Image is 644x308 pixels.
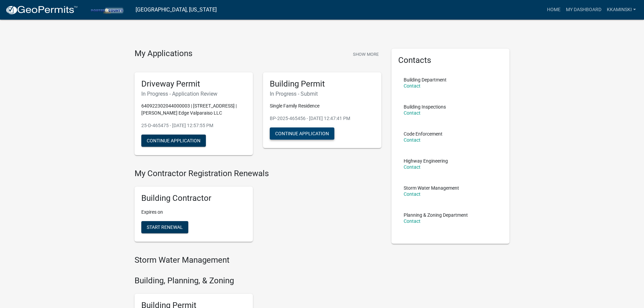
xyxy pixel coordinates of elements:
[350,49,381,60] button: Show More
[404,77,447,82] p: Building Department
[563,3,604,16] a: My Dashboard
[141,209,246,216] p: Expires on
[398,55,503,65] h5: Contacts
[270,115,375,122] p: BP-2025-465456 - [DATE] 12:47:41 PM
[544,3,563,16] a: Home
[404,83,421,89] a: Contact
[141,102,246,117] p: 640922302044000003 | [STREET_ADDRESS] | [PERSON_NAME] Edge Valparaiso LLC
[404,186,459,190] p: Storm Water Management
[604,3,639,16] a: kkaminski
[270,79,375,89] h5: Building Permit
[404,110,421,116] a: Contact
[147,224,183,230] span: Start Renewal
[135,255,381,265] h4: Storm Water Management
[404,218,421,224] a: Contact
[141,221,188,233] button: Start Renewal
[270,91,375,97] h6: In Progress - Submit
[404,191,421,197] a: Contact
[404,104,446,109] p: Building Inspections
[270,127,334,140] button: Continue Application
[404,132,443,136] p: Code Enforcement
[135,276,381,286] h4: Building, Planning, & Zoning
[404,213,468,217] p: Planning & Zoning Department
[141,122,246,129] p: 25-D-465475 - [DATE] 12:57:55 PM
[141,135,206,147] button: Continue Application
[270,102,375,110] p: Single Family Residence
[141,193,246,203] h5: Building Contractor
[141,91,246,97] h6: In Progress - Application Review
[404,164,421,170] a: Contact
[136,4,217,16] a: [GEOGRAPHIC_DATA], [US_STATE]
[141,79,246,89] h5: Driveway Permit
[83,5,130,14] img: Porter County, Indiana
[404,137,421,143] a: Contact
[404,159,448,163] p: Highway Engineering
[135,169,381,247] wm-registration-list-section: My Contractor Registration Renewals
[135,49,192,59] h4: My Applications
[135,169,381,179] h4: My Contractor Registration Renewals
